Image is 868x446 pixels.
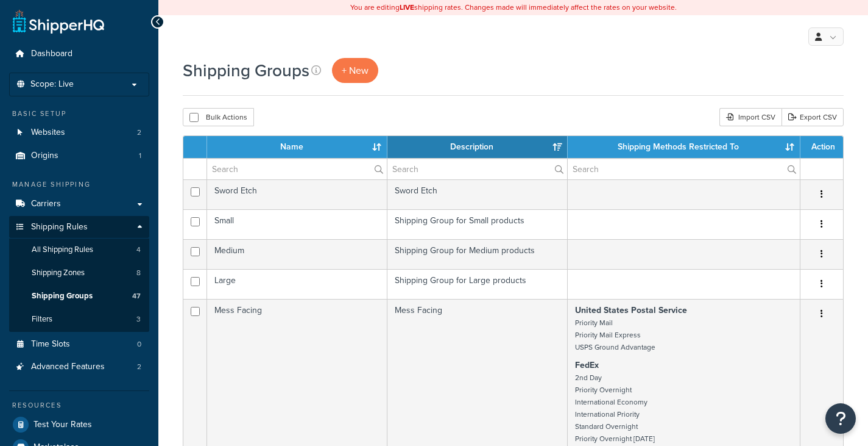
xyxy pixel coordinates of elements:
[9,239,149,261] a: All Shipping Rules 4
[9,414,149,436] a: Test Your Rates
[207,136,387,158] th: Name: activate to sort column ascending
[32,245,93,255] span: All Shipping Rules
[139,151,141,161] span: 1
[32,314,52,325] span: Filters
[9,285,149,308] li: Shipping Groups
[9,356,149,378] li: Advanced Features
[575,317,655,353] small: Priority Mail Priority Mail Express USPS Ground Advantage
[9,216,149,332] li: Shipping Rules
[575,372,655,444] small: 2nd Day Priority Overnight International Economy International Priority Standard Overnight Priori...
[207,159,387,179] input: Search
[9,145,149,167] li: Origins
[332,58,378,83] a: + New
[9,308,149,331] li: Filters
[137,128,141,138] span: 2
[31,49,72,59] span: Dashboard
[9,285,149,308] a: Shipping Groups 47
[31,199,61,209] span: Carriers
[207,179,387,209] td: Sword Etch
[31,151,58,161] span: Origins
[387,209,568,239] td: Shipping Group for Small products
[400,2,414,13] b: LIVE
[9,333,149,356] a: Time Slots 0
[9,121,149,144] a: Websites 2
[387,159,567,179] input: Search
[30,79,74,90] span: Scope: Live
[137,339,141,350] span: 0
[800,136,843,158] th: Action
[9,43,149,65] a: Dashboard
[9,179,149,190] div: Manage Shipping
[31,339,70,350] span: Time Slots
[183,108,254,126] button: Bulk Actions
[136,268,141,278] span: 8
[387,269,568,299] td: Shipping Group for Large products
[387,136,568,158] th: Description: activate to sort column ascending
[9,356,149,378] a: Advanced Features 2
[207,209,387,239] td: Small
[387,179,568,209] td: Sword Etch
[9,262,149,284] a: Shipping Zones 8
[137,362,141,372] span: 2
[568,136,800,158] th: Shipping Methods Restricted To: activate to sort column ascending
[9,308,149,331] a: Filters 3
[9,239,149,261] li: All Shipping Rules
[13,9,104,34] a: ShipperHQ Home
[9,109,149,119] div: Basic Setup
[719,108,782,126] div: Import CSV
[568,159,800,179] input: Search
[136,314,141,325] span: 3
[9,262,149,284] li: Shipping Zones
[9,400,149,411] div: Resources
[387,239,568,269] td: Shipping Group for Medium products
[136,245,141,255] span: 4
[575,359,599,372] strong: FedEx
[782,108,844,126] a: Export CSV
[31,222,88,232] span: Shipping Rules
[31,362,105,372] span: Advanced Features
[32,291,93,301] span: Shipping Groups
[9,121,149,144] li: Websites
[207,269,387,299] td: Large
[183,59,309,82] h1: Shipping Groups
[575,304,687,317] strong: United States Postal Service
[9,216,149,239] a: Shipping Rules
[9,333,149,356] li: Time Slots
[34,420,92,430] span: Test Your Rates
[32,268,85,278] span: Shipping Zones
[9,145,149,167] a: Origins 1
[132,291,141,301] span: 47
[207,239,387,269] td: Medium
[342,63,369,77] span: + New
[9,193,149,215] a: Carriers
[31,128,65,138] span: Websites
[825,403,856,434] button: Open Resource Center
